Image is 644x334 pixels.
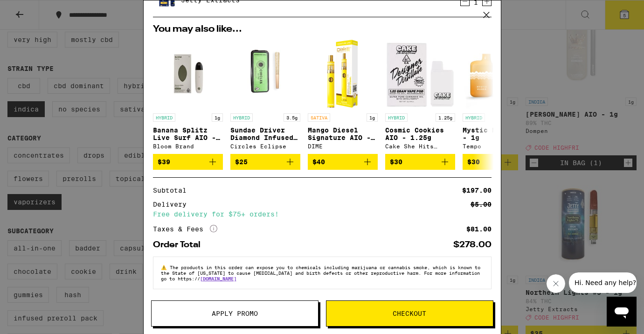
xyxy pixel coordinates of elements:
a: Open page for Sundae Driver Diamond Infused 5-Pack - 3.5g from Circles Eclipse [230,39,300,154]
div: Circles Eclipse [230,143,300,149]
div: $5.00 [471,201,492,208]
button: Apply Promo [151,300,319,327]
span: ⚠️ [161,264,170,270]
p: HYBRID [385,113,408,122]
span: Apply Promo [212,310,258,317]
a: Open page for Mango Diesel Signature AIO - 1g from DIME [308,39,378,154]
span: $30 [390,158,402,166]
iframe: Button to launch messaging window [607,297,637,327]
span: The products in this order can expose you to chemicals including marijuana or cannabis smoke, whi... [161,264,480,281]
div: Delivery [153,201,193,208]
span: $39 [158,158,170,166]
span: $30 [467,158,480,166]
p: HYBRID [463,113,485,122]
p: SATIVA [308,113,330,122]
div: Tempo [463,143,533,149]
iframe: Close message [547,274,565,293]
iframe: Message from company [569,272,637,293]
div: Order Total [153,241,207,249]
p: HYBRID [153,113,175,122]
p: Sundae Driver Diamond Infused 5-Pack - 3.5g [230,126,300,141]
button: Add to bag [385,154,455,170]
span: Checkout [393,310,426,317]
p: Cosmic Cookies AIO - 1.25g [385,126,455,141]
p: 1g [212,113,223,122]
p: HYBRID [230,113,253,122]
span: $25 [235,158,248,166]
p: Mystic Mango AIO - 1g [463,126,533,141]
button: Add to bag [308,154,378,170]
h2: You may also like... [153,25,492,34]
a: Open page for Cosmic Cookies AIO - 1.25g from Cake She Hits Different [385,39,455,154]
img: Cake She Hits Different - Cosmic Cookies AIO - 1.25g [385,39,455,109]
p: 3.5g [284,113,300,122]
span: $40 [312,158,325,166]
div: $81.00 [466,226,492,232]
a: Open page for Banana Splitz Live Surf AIO - 1g from Bloom Brand [153,39,223,154]
a: [DOMAIN_NAME] [200,276,236,281]
div: $278.00 [453,241,492,249]
p: 1.25g [436,113,455,122]
div: DIME [308,143,378,149]
div: Bloom Brand [153,143,223,149]
img: Bloom Brand - Banana Splitz Live Surf AIO - 1g [153,39,223,109]
p: Mango Diesel Signature AIO - 1g [308,126,378,141]
img: DIME - Mango Diesel Signature AIO - 1g [323,39,362,109]
div: $197.00 [462,187,492,194]
p: 1g [367,113,378,122]
div: Taxes & Fees [153,225,217,233]
img: Circles Eclipse - Sundae Driver Diamond Infused 5-Pack - 3.5g [230,39,300,109]
img: Tempo - Mystic Mango AIO - 1g [463,39,533,109]
button: Add to bag [230,154,300,170]
div: Cake She Hits Different [385,143,455,149]
a: Open page for Mystic Mango AIO - 1g from Tempo [463,39,533,154]
button: Add to bag [463,154,533,170]
p: Banana Splitz Live Surf AIO - 1g [153,126,223,141]
button: Checkout [326,300,493,327]
div: Subtotal [153,187,193,194]
div: Free delivery for $75+ orders! [153,211,492,217]
button: Add to bag [153,154,223,170]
